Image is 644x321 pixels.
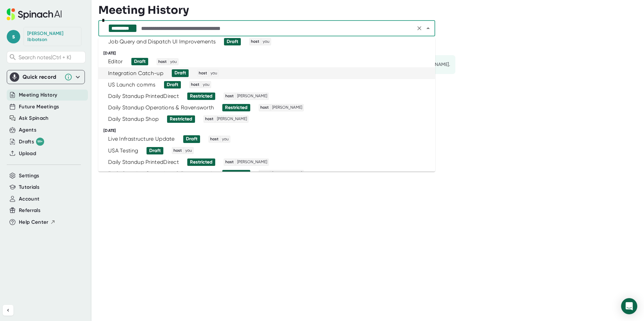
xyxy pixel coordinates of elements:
button: Ask Spinach [19,114,49,122]
button: Close [423,24,433,33]
div: Integration Catch-up [108,70,163,77]
span: host [204,116,215,122]
div: Draft [227,39,238,45]
button: Settings [19,172,39,180]
span: [PERSON_NAME] [271,171,303,177]
span: [PERSON_NAME] [236,93,268,99]
div: Restricted [190,93,213,99]
span: you [202,82,211,88]
div: Draft [174,70,186,76]
div: Stephen Ibbotson [27,31,78,42]
span: host [250,39,260,45]
div: Restricted [190,159,213,165]
button: Account [19,195,39,203]
div: Draft [149,148,161,154]
span: Help Center [19,218,49,226]
div: Draft [167,82,178,88]
div: Draft [186,136,197,142]
span: host [224,159,235,165]
div: Daily Standup PrintedDirect [108,159,179,166]
span: host [190,82,200,88]
span: host [157,59,168,65]
div: Daily Standup Operations & Ravensworth [108,170,214,177]
span: host [198,70,208,76]
span: Search notes (Ctrl + K) [19,54,84,61]
span: you [169,59,178,65]
div: [DATE] [103,51,435,56]
span: you [262,39,270,45]
button: Referrals [19,207,40,214]
span: [PERSON_NAME] [271,105,303,111]
div: 99+ [36,138,44,146]
button: Drafts 99+ [19,138,44,146]
span: s [7,30,20,43]
div: Daily Standup Operations & Ravensworth [108,104,214,111]
div: Draft [134,59,146,65]
span: host [209,136,220,142]
span: host [259,105,270,111]
div: Restricted [170,116,192,122]
span: [PERSON_NAME] [216,116,248,122]
div: Editor [108,58,123,65]
button: Upload [19,150,36,157]
div: USA Testing [108,147,138,154]
span: you [221,136,230,142]
button: Future Meetings [19,103,59,111]
div: Job Query and Dispatch UI Improvements [108,38,216,45]
div: Live Infrastructure Update [108,136,175,142]
button: Meeting History [19,91,57,99]
div: Quick record [10,70,82,84]
span: you [210,70,218,76]
span: you [184,148,193,154]
div: US Launch comms [108,81,156,88]
button: Collapse sidebar [3,305,13,316]
div: Daily Standup PrintedDirect [108,93,179,100]
span: host [259,171,270,177]
div: Open Intercom Messenger [621,298,637,314]
div: [DATE] [103,128,435,133]
button: Agents [19,126,36,134]
span: host [172,148,183,154]
button: Tutorials [19,183,39,191]
span: [PERSON_NAME] [236,159,268,165]
button: Help Center [19,218,56,226]
span: host [224,93,235,99]
div: Drafts [19,138,44,146]
button: Clear [415,24,424,33]
div: Daily Standup Shop [108,116,159,122]
div: Restricted [225,105,248,111]
div: Quick record [23,74,61,80]
h3: Meeting History [98,4,189,16]
div: Restricted [225,171,248,177]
